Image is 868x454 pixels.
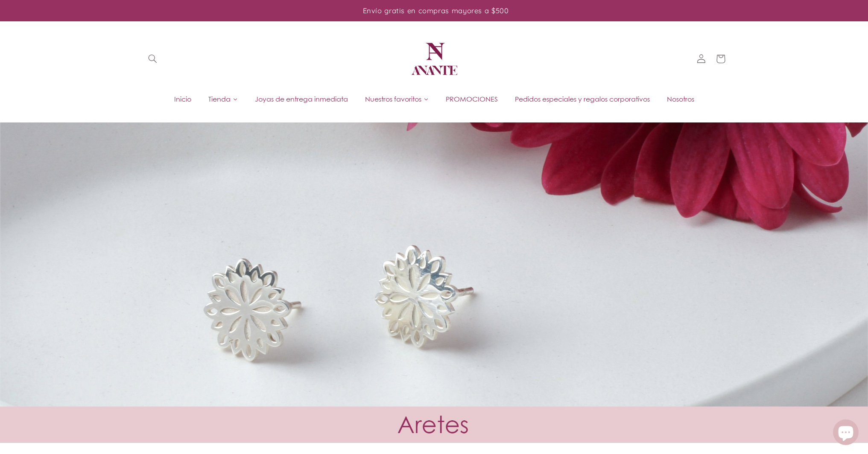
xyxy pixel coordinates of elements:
[405,30,463,88] a: Anante Joyería | Diseño mexicano
[409,33,460,84] img: Anante Joyería | Diseño mexicano
[437,93,506,105] a: PROMOCIONES
[246,93,357,105] a: Joyas de entrega inmediata
[166,93,200,105] a: Inicio
[363,6,509,15] span: Envío gratis en compras mayores a $500
[830,419,861,447] inbox-online-store-chat: Chat de la tienda online Shopify
[515,94,650,104] span: Pedidos especiales y regalos corporativos
[200,93,246,105] a: Tienda
[255,94,348,104] span: Joyas de entrega inmediata
[506,93,658,105] a: Pedidos especiales y regalos corporativos
[143,49,162,69] summary: Búsqueda
[174,94,191,104] span: Inicio
[208,94,231,104] span: Tienda
[667,94,694,104] span: Nosotros
[357,93,437,105] a: Nuestros favoritos
[365,94,421,104] span: Nuestros favoritos
[658,93,703,105] a: Nosotros
[446,94,498,104] span: PROMOCIONES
